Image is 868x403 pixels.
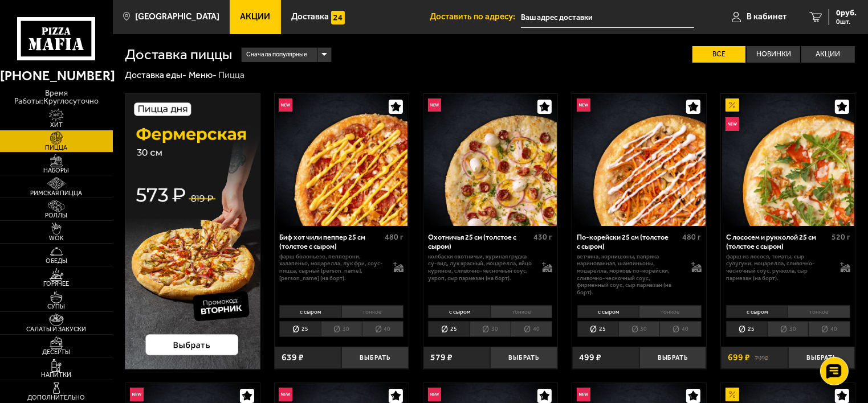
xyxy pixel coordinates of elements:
p: колбаски охотничьи, куриная грудка су-вид, лук красный, моцарелла, яйцо куриное, сливочно-чесночн... [428,253,533,282]
li: с сыром [577,305,639,318]
li: 30 [618,321,659,337]
a: НовинкаПо-корейски 25 см (толстое с сыром) [572,94,706,226]
li: тонкое [639,305,701,318]
li: 30 [767,321,808,337]
a: Доставка еды- [125,69,186,80]
a: НовинкаОхотничья 25 см (толстое с сыром) [423,94,557,226]
img: По-корейски 25 см (толстое с сыром) [573,94,705,226]
img: Акционный [726,388,739,401]
img: Новинка [279,388,292,401]
img: Акционный [726,98,739,112]
span: 639 ₽ [282,353,304,362]
input: Ваш адрес доставки [521,7,695,28]
button: Выбрать [490,347,557,369]
li: с сыром [726,305,788,318]
span: 480 г [683,232,702,242]
span: Доставить по адресу: [430,13,521,21]
img: Новинка [130,388,144,401]
img: Новинка [726,117,739,131]
div: С лососем и рукколой 25 см (толстое с сыром) [726,233,829,250]
img: Биф хот чили пеппер 25 см (толстое с сыром) [275,94,407,226]
img: Новинка [428,98,442,112]
label: Все [692,46,746,63]
span: В кабинет [747,13,787,21]
li: 40 [659,321,701,337]
li: 40 [511,321,552,337]
span: 480 г [385,232,404,242]
h1: Доставка пиццы [125,47,232,61]
img: С лососем и рукколой 25 см (толстое с сыром) [722,94,854,226]
li: 25 [577,321,618,337]
img: 15daf4d41897b9f0e9f617042186c801.svg [331,11,345,24]
label: Новинки [747,46,800,63]
span: 699 ₽ [728,353,750,362]
li: 30 [321,321,362,337]
li: 25 [726,321,767,337]
div: По-корейски 25 см (толстое с сыром) [577,233,680,250]
button: Выбрать [788,347,855,369]
img: Новинка [577,388,590,401]
li: 25 [279,321,320,337]
div: Пицца [218,69,244,81]
img: Новинка [577,98,590,112]
li: 30 [470,321,511,337]
span: 520 г [832,232,850,242]
li: 40 [362,321,404,337]
div: Охотничья 25 см (толстое с сыром) [428,233,531,250]
span: 499 ₽ [579,353,601,362]
img: Новинка [279,98,292,112]
span: Сначала популярные [246,46,307,63]
a: АкционныйНовинкаС лососем и рукколой 25 см (толстое с сыром) [721,94,855,226]
p: ветчина, корнишоны, паприка маринованная, шампиньоны, моцарелла, морковь по-корейски, сливочно-че... [577,253,682,297]
p: фарш болоньезе, пепперони, халапеньо, моцарелла, лук фри, соус-пицца, сырный [PERSON_NAME], [PERS... [279,253,384,282]
li: с сыром [279,305,341,318]
a: Меню- [189,69,217,80]
p: фарш из лосося, томаты, сыр сулугуни, моцарелла, сливочно-чесночный соус, руккола, сыр пармезан (... [726,253,831,282]
li: тонкое [788,305,850,318]
li: тонкое [490,305,552,318]
span: 0 шт. [836,18,857,25]
button: Выбрать [341,347,409,369]
button: Выбрать [639,347,707,369]
span: 430 г [533,232,552,242]
span: Акции [241,13,271,21]
div: Биф хот чили пеппер 25 см (толстое с сыром) [279,233,382,250]
span: Доставка [291,13,329,21]
img: Охотничья 25 см (толстое с сыром) [424,94,556,226]
label: Акции [801,46,855,63]
img: Новинка [428,388,442,401]
span: [GEOGRAPHIC_DATA] [135,13,219,21]
span: 579 ₽ [430,353,453,362]
li: с сыром [428,305,490,318]
li: 25 [428,321,469,337]
li: тонкое [341,305,404,318]
s: 799 ₽ [755,353,768,362]
span: Санкт-Петербург, Северный проспект, 77к3 [521,7,695,28]
span: 0 руб. [836,9,857,17]
li: 40 [808,321,850,337]
a: НовинкаБиф хот чили пеппер 25 см (толстое с сыром) [275,94,409,226]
